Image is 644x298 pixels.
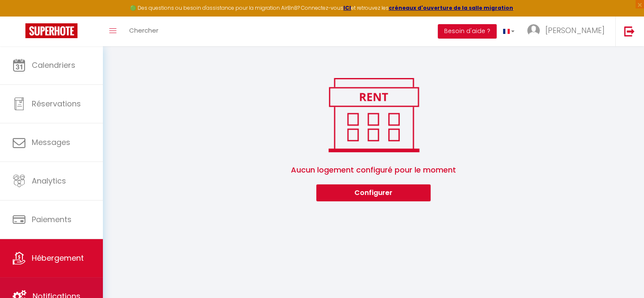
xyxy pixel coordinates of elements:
button: Besoin d'aide ? [438,24,497,39]
img: logout [624,26,635,36]
img: Super Booking [25,23,77,38]
a: créneaux d'ouverture de la salle migration [389,4,513,11]
a: Chercher [123,17,165,46]
span: [PERSON_NAME] [545,25,605,36]
span: Hébergement [32,253,84,263]
img: rent.png [320,74,428,156]
button: Configurer [316,184,431,201]
iframe: Chat [608,260,638,292]
span: Calendriers [32,60,75,70]
span: Aucun logement configuré pour le moment [113,156,634,184]
button: Ouvrir le widget de chat LiveChat [7,3,32,29]
a: ICI [343,4,351,11]
span: Chercher [129,26,158,35]
span: Analytics [32,175,66,186]
span: Paiements [32,214,72,225]
span: Réservations [32,98,81,109]
a: ... [PERSON_NAME] [521,17,615,46]
img: ... [527,24,540,37]
span: Messages [32,137,70,148]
